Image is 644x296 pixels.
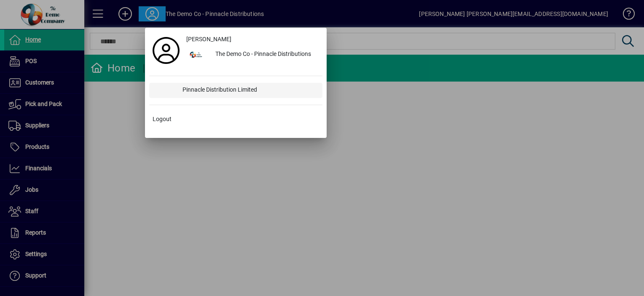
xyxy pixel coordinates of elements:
[183,47,322,62] button: The Demo Co - Pinnacle Distributions
[153,115,172,124] span: Logout
[149,43,183,58] a: Profile
[209,47,322,62] div: The Demo Co - Pinnacle Distributions
[186,35,231,44] span: [PERSON_NAME]
[149,112,322,127] button: Logout
[149,83,322,98] button: Pinnacle Distribution Limited
[176,83,322,98] div: Pinnacle Distribution Limited
[183,32,322,47] a: [PERSON_NAME]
